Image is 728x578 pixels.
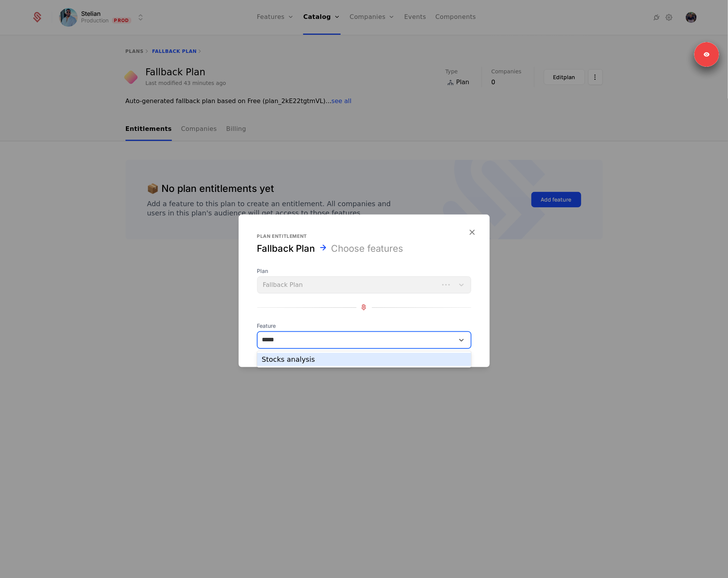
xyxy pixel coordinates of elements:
div: Plan entitlement [257,233,471,239]
div: Fallback Plan [257,242,315,254]
span: Plan [257,267,471,275]
span: Feature [257,322,471,330]
div: Stocks analysis [262,356,467,363]
div: Choose features [331,242,404,254]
